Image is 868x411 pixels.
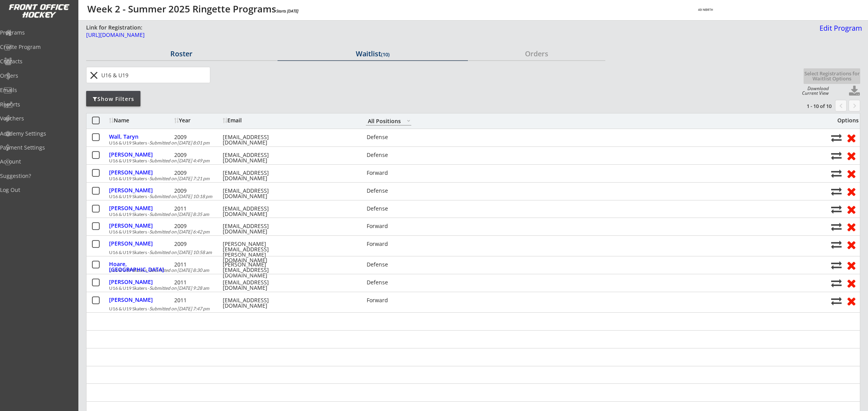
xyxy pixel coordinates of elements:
button: Move player [831,168,842,179]
div: [EMAIL_ADDRESS][DOMAIN_NAME] [223,206,293,217]
em: Submitted on [DATE] 10:18 pm [149,193,212,199]
div: [EMAIL_ADDRESS][DOMAIN_NAME] [223,170,293,181]
em: Submitted on [DATE] 8:35 am [149,211,209,217]
div: Roster [86,50,277,57]
div: 2011 [174,298,221,303]
div: Waitlist [277,50,468,57]
button: Select Registrations for Waitlist Options [804,68,860,84]
div: 2009 [174,241,221,247]
div: Show Filters [86,95,140,103]
div: [URL][DOMAIN_NAME] [86,32,477,38]
input: Type here... [100,67,210,83]
div: U16 & U19 Skaters - [109,268,827,273]
button: Move player [831,204,842,214]
div: Defense [367,280,412,285]
button: Remove from roster (no refund) [844,277,858,289]
button: keyboard_arrow_right [849,100,860,111]
div: U16 & U19 Skaters - [109,286,827,291]
button: Move player [831,186,842,197]
em: Submitted on [DATE] 8:01 pm [149,140,210,146]
div: [PERSON_NAME][EMAIL_ADDRESS][DOMAIN_NAME] [223,262,293,278]
div: Forward [367,241,412,247]
div: [PERSON_NAME][EMAIL_ADDRESS][PERSON_NAME][DOMAIN_NAME] [223,241,293,263]
div: U16 & U19 Skaters - [109,194,827,199]
div: U16 & U19 Skaters - [109,141,827,145]
em: Submitted on [DATE] 7:47 pm [149,306,210,312]
button: close [87,69,100,82]
div: U16 & U19 Skaters - [109,307,827,311]
button: Remove from roster (no refund) [844,259,858,271]
div: [PERSON_NAME] [109,205,172,211]
div: 2009 [174,152,221,158]
div: 2011 [174,206,221,211]
button: Remove from roster (no refund) [844,132,858,144]
div: Defense [367,262,412,267]
em: Submitted on [DATE] 4:49 pm [149,158,210,164]
button: Remove from roster (no refund) [844,203,858,215]
button: Move player [831,296,842,306]
button: Move player [831,132,842,143]
a: [URL][DOMAIN_NAME] [86,32,477,42]
div: 2009 [174,223,221,229]
button: Move player [831,150,842,161]
div: Orders [468,50,605,57]
div: [PERSON_NAME] [109,188,172,193]
div: Download Current View [798,86,829,96]
button: Move player [831,239,842,250]
div: 2009 [174,188,221,193]
div: 2009 [174,134,221,140]
font: (10) [381,51,390,58]
em: Submitted on [DATE] 8:30 am [149,267,209,273]
div: 2009 [174,170,221,176]
button: Remove from roster (no refund) [844,239,858,251]
div: [PERSON_NAME] [109,223,172,228]
div: [EMAIL_ADDRESS][DOMAIN_NAME] [223,298,293,308]
em: Submitted on [DATE] 10:58 am [149,249,212,255]
button: Remove from roster (no refund) [844,167,858,179]
div: [EMAIL_ADDRESS][DOMAIN_NAME] [223,134,293,145]
div: Year [174,118,221,123]
div: [PERSON_NAME] [109,297,172,303]
div: [EMAIL_ADDRESS][DOMAIN_NAME] [223,188,293,199]
div: Link for Registration: [86,24,144,31]
a: Edit Program [816,24,862,38]
div: Forward [367,223,412,229]
em: Starts [DATE] [276,8,298,14]
div: Forward [367,298,412,303]
button: Move player [831,221,842,232]
div: Defense [367,206,412,211]
div: 1 - 10 of 10 [791,103,832,110]
button: Remove from roster (no refund) [844,185,858,197]
em: Submitted on [DATE] 9:28 am [149,285,209,291]
div: [PERSON_NAME] [109,279,172,285]
button: Move player [831,260,842,270]
div: Defense [367,152,412,158]
div: [EMAIL_ADDRESS][DOMAIN_NAME] [223,152,293,163]
div: Options [831,118,859,123]
div: Name [109,118,172,123]
div: U16 & U19 Skaters - [109,158,827,163]
div: [PERSON_NAME] [109,152,172,157]
div: [PERSON_NAME] [109,170,172,175]
div: 2011 [174,280,221,285]
div: 2011 [174,262,221,267]
div: Defense [367,188,412,193]
button: chevron_left [835,100,847,111]
button: Remove from roster (no refund) [844,221,858,233]
div: [EMAIL_ADDRESS][DOMAIN_NAME] [223,280,293,291]
div: [EMAIL_ADDRESS][DOMAIN_NAME] [223,223,293,234]
button: Remove from roster (no refund) [844,295,858,307]
div: Email [223,118,293,123]
div: U16 & U19 Skaters - [109,176,827,181]
div: U16 & U19 Skaters - [109,212,827,217]
div: Hoare, [GEOGRAPHIC_DATA] [109,261,172,272]
div: [PERSON_NAME] [109,241,172,246]
div: Defense [367,134,412,140]
button: Move player [831,278,842,288]
div: Edit Program [816,24,862,31]
em: Submitted on [DATE] 7:21 pm [149,176,210,181]
em: Submitted on [DATE] 6:42 pm [149,229,210,235]
div: Wall, Taryn [109,134,172,139]
div: U16 & U19 Skaters - [109,250,827,255]
div: U16 & U19 Skaters - [109,230,827,234]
